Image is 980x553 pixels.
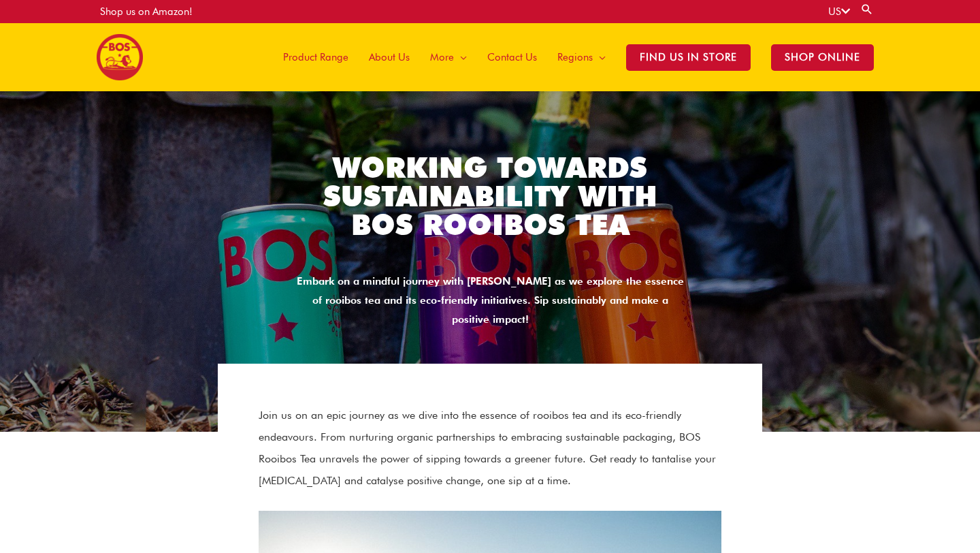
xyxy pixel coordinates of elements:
a: SHOP ONLINE [761,23,884,91]
a: More [420,23,477,91]
nav: Site Navigation [263,23,884,91]
a: Contact Us [477,23,547,91]
span: About Us [369,37,410,78]
p: Join us on an epic journey as we dive into the essence of rooibos tea and its eco-friendly endeav... [259,405,721,492]
a: Search button [860,3,874,16]
span: Regions [557,37,593,78]
img: BOS United States [97,34,143,80]
a: US [828,5,850,18]
span: SHOP ONLINE [771,44,874,71]
a: Product Range [273,23,359,91]
a: Find Us in Store [616,23,761,91]
span: Product Range [283,37,348,78]
div: Embark on a mindful journey with [PERSON_NAME] as we explore the essence of rooibos tea and its e... [293,272,687,330]
h2: Working Towards Sustainability With BOS Rooibos Tea [293,153,687,239]
span: Find Us in Store [626,44,751,71]
span: Contact Us [487,37,537,78]
a: About Us [359,23,420,91]
span: More [430,37,454,78]
a: Regions [547,23,616,91]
